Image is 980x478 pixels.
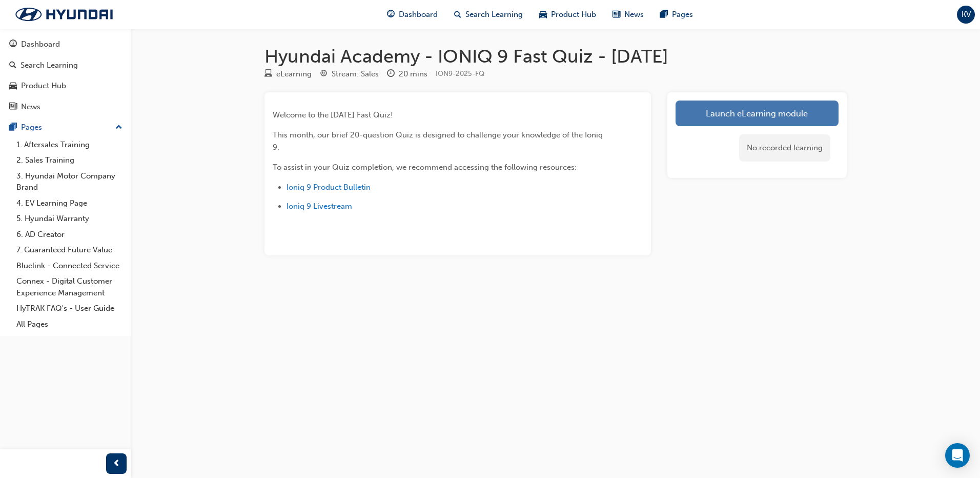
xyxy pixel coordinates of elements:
[12,195,127,211] a: 4. EV Learning Page
[379,4,446,25] a: guage-iconDashboard
[12,227,127,243] a: 6. AD Creator
[12,242,127,258] a: 7. Guaranteed Future Value
[539,8,547,21] span: car-icon
[5,4,123,25] img: Trak
[12,152,127,168] a: 2. Sales Training
[399,68,427,80] div: 20 mins
[4,118,127,137] button: Pages
[660,8,668,21] span: pages-icon
[957,6,975,24] button: KV
[12,168,127,195] a: 3. Hyundai Motor Company Brand
[21,38,60,50] div: Dashboard
[4,76,127,95] a: Product Hub
[276,68,312,80] div: eLearning
[12,273,127,301] a: Connex - Digital Customer Experience Management
[604,4,652,25] a: news-iconNews
[12,301,127,316] a: HyTRAK FAQ's - User Guide
[264,68,312,81] div: Type
[465,9,523,21] span: Search Learning
[551,9,596,21] span: Product Hub
[454,8,461,21] span: search-icon
[612,8,620,21] span: news-icon
[9,40,17,49] span: guage-icon
[12,137,127,153] a: 1. Aftersales Training
[264,45,847,68] h1: Hyundai Academy - IONIQ 9 Fast Quiz - [DATE]
[21,59,78,71] div: Search Learning
[273,130,605,152] span: This month, our brief 20-question Quiz is designed to challenge your knowledge of the Ioniq 9.
[4,33,127,118] button: DashboardSearch LearningProduct HubNews
[624,9,644,21] span: News
[945,443,970,468] div: Open Intercom Messenger
[12,258,127,274] a: Bluelink - Connected Service
[676,101,839,126] a: Launch eLearning module
[652,4,701,25] a: pages-iconPages
[387,8,395,21] span: guage-icon
[739,134,830,162] div: No recorded learning
[21,101,40,113] div: News
[12,316,127,332] a: All Pages
[320,68,379,81] div: Stream
[4,56,127,75] a: Search Learning
[21,122,42,133] div: Pages
[399,9,438,21] span: Dashboard
[387,70,395,79] span: clock-icon
[273,110,393,120] span: Welcome to the [DATE] Fast Quiz!
[273,163,577,172] span: To assist in your Quiz completion, we recommend accessing the following resources:
[12,211,127,227] a: 5. Hyundai Warranty
[9,123,17,132] span: pages-icon
[287,183,371,192] a: Ioniq 9 Product Bulletin
[446,4,531,25] a: search-iconSearch Learning
[531,4,604,25] a: car-iconProduct Hub
[21,80,66,92] div: Product Hub
[264,70,272,79] span: learningResourceType_ELEARNING-icon
[962,9,971,21] span: KV
[287,202,352,211] a: Ioniq 9 Livestream
[436,69,484,78] span: Learning resource code
[332,68,379,80] div: Stream: Sales
[672,9,693,21] span: Pages
[115,121,122,134] span: up-icon
[9,61,16,70] span: search-icon
[320,70,328,79] span: target-icon
[4,35,127,54] a: Dashboard
[387,68,427,81] div: Duration
[4,97,127,116] a: News
[113,457,120,470] span: prev-icon
[9,103,17,112] span: news-icon
[9,82,17,91] span: car-icon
